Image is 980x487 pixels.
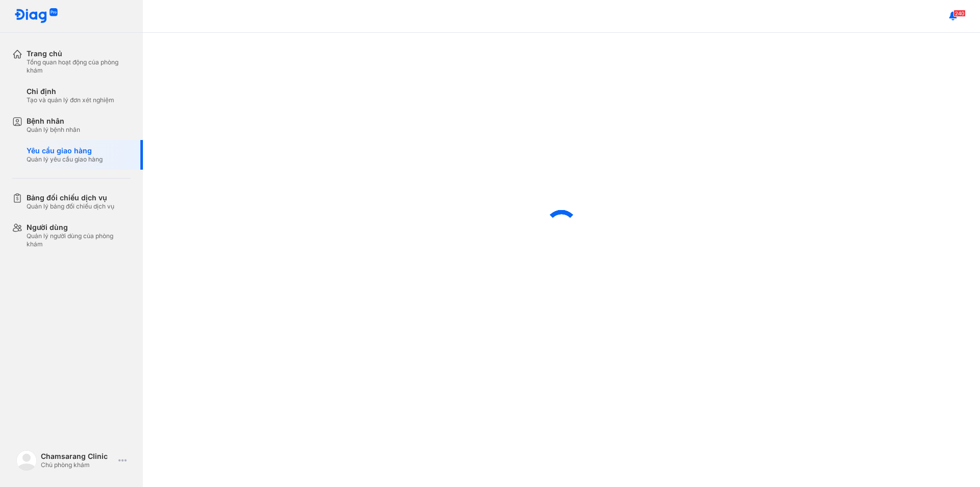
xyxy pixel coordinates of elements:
[27,117,80,126] div: Bệnh nhân
[27,193,114,202] div: Bảng đối chiếu dịch vụ
[14,8,58,24] img: logo
[27,146,103,155] div: Yêu cầu giao hàng
[953,10,966,17] span: 240
[41,452,114,461] div: Chamsarang Clinic
[27,126,80,134] div: Quản lý bệnh nhân
[27,49,131,58] div: Trang chủ
[27,155,103,164] div: Quản lý yêu cầu giao hàng
[27,232,131,248] div: Quản lý người dùng của phòng khám
[27,202,114,211] div: Quản lý bảng đối chiếu dịch vụ
[27,223,131,232] div: Người dùng
[16,450,37,471] img: logo
[27,87,114,96] div: Chỉ định
[41,461,114,469] div: Chủ phòng khám
[27,58,131,75] div: Tổng quan hoạt động của phòng khám
[27,96,114,104] div: Tạo và quản lý đơn xét nghiệm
